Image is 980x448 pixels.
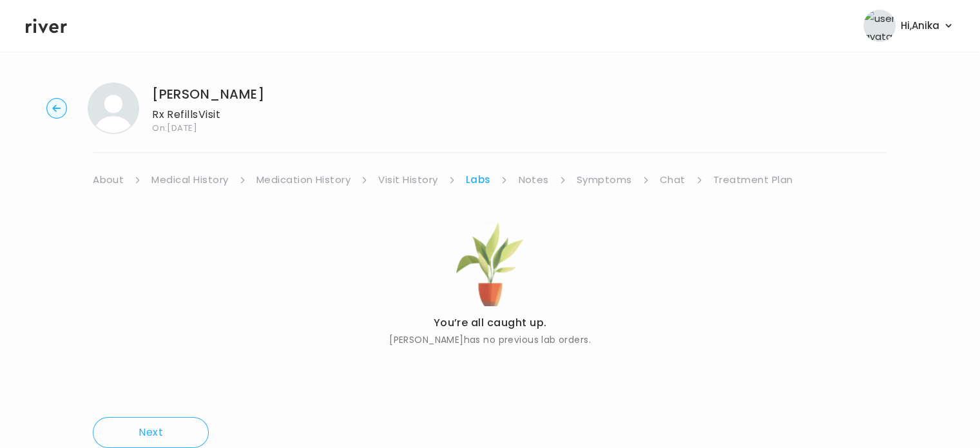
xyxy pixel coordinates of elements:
[518,171,548,189] a: Notes
[466,171,491,189] a: Labs
[389,314,591,332] p: You’re all caught up.
[93,417,209,448] button: Next
[863,10,954,42] button: user avatarHi,Anika
[577,171,632,189] a: Symptoms
[389,332,591,347] p: [PERSON_NAME] has no previous lab orders.
[152,124,264,132] span: On: [DATE]
[256,171,351,189] a: Medication History
[713,171,793,189] a: Treatment Plan
[88,83,139,134] img: Samantha Ness
[863,10,896,42] img: user avatar
[152,85,264,103] h1: [PERSON_NAME]
[151,171,228,189] a: Medical History
[152,106,264,124] p: Rx Refills Visit
[93,171,124,189] a: About
[660,171,686,189] a: Chat
[901,17,939,35] span: Hi, Anika
[378,171,437,189] a: Visit History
